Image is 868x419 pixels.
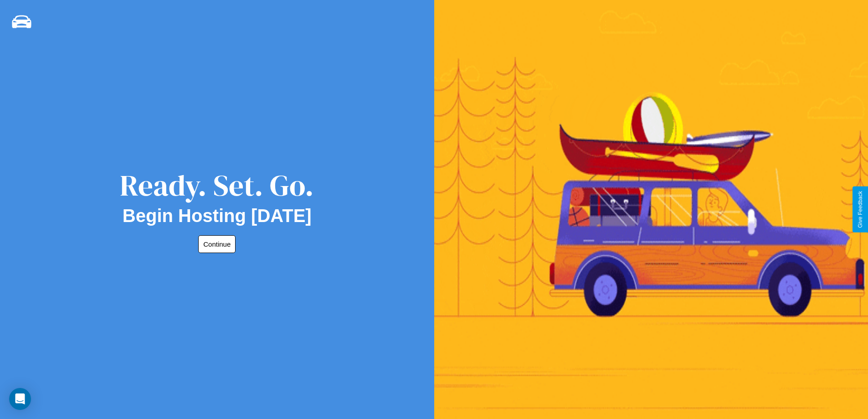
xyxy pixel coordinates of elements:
h2: Begin Hosting [DATE] [123,206,312,226]
div: Ready. Set. Go. [120,165,314,206]
button: Continue [198,235,236,253]
div: Open Intercom Messenger [9,388,31,410]
div: Give Feedback [857,191,863,228]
